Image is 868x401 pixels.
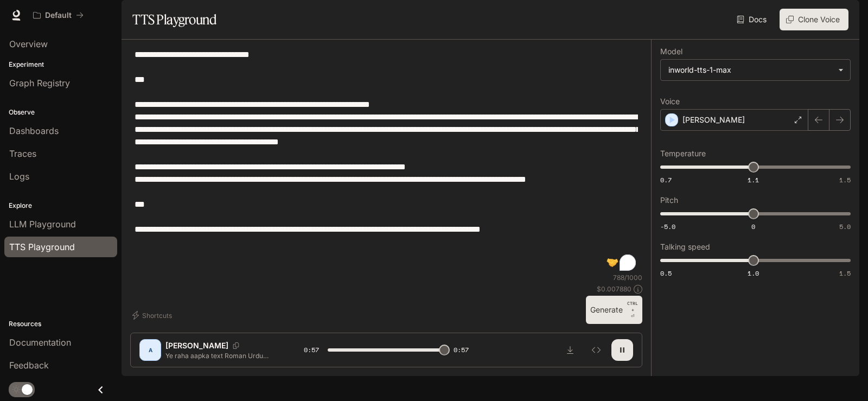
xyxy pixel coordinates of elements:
button: Shortcuts [130,307,176,324]
div: inworld-tts-1-max [668,65,833,75]
span: 0.5 [660,269,672,278]
button: All workspaces [28,4,88,26]
span: 0:57 [304,345,319,355]
p: Temperature [660,150,706,157]
p: [PERSON_NAME] [682,114,745,125]
div: inworld-tts-1-max [661,60,850,80]
span: 1.5 [839,175,851,184]
p: Default [45,11,72,20]
p: Pitch [660,196,678,204]
p: $ 0.007880 [597,284,631,294]
button: Copy Voice ID [228,342,244,349]
p: Talking speed [660,243,710,251]
p: ⏎ [627,300,638,320]
span: 0:57 [454,345,469,355]
button: Clone Voice [780,9,848,30]
span: 1.0 [748,269,759,278]
textarea: To enrich screen reader interactions, please activate Accessibility in Grammarly extension settings [135,48,638,273]
p: Voice [660,98,680,105]
div: A [142,341,159,359]
p: 788 / 1000 [613,273,642,282]
p: Model [660,48,682,55]
span: 0.7 [660,175,672,184]
span: 0 [751,222,755,231]
a: Docs [735,9,771,30]
button: Download audio [559,339,581,361]
button: GenerateCTRL +⏎ [586,296,642,324]
span: 1.1 [748,175,759,184]
span: 1.5 [839,269,851,278]
p: Ye raha aapka text Roman Urdu mein: --- Hiii!!! Haan bilkul kar sakta hoon! Yahan main summary pa... [165,351,278,360]
button: Inspect [585,339,607,361]
span: -5.0 [660,222,675,231]
h1: TTS Playground [132,9,216,30]
p: [PERSON_NAME] [165,340,228,351]
span: 5.0 [839,222,851,231]
p: CTRL + [627,300,638,313]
